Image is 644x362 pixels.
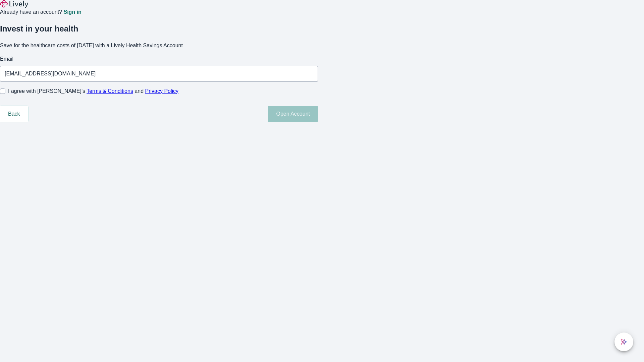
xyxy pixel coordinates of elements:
a: Sign in [63,9,81,15]
button: chat [614,333,633,351]
a: Terms & Conditions [87,88,133,94]
a: Privacy Policy [145,88,179,94]
span: I agree with [PERSON_NAME]’s and [8,87,178,95]
svg: Lively AI Assistant [621,339,627,345]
